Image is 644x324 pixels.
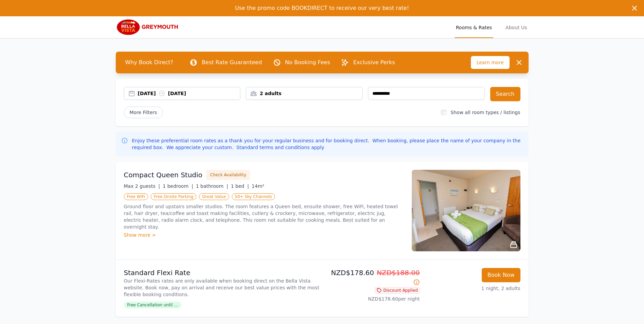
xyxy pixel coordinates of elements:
p: NZD$178.60 per night [325,295,420,302]
p: Exclusive Perks [353,58,395,67]
label: Show all room types / listings [450,110,520,115]
span: Why Book Direct? [120,56,179,69]
span: Learn more [471,56,510,69]
div: [DATE] [DATE] [138,90,240,97]
div: 2 adults [246,90,362,97]
p: NZD$178.60 [325,268,420,287]
button: Search [490,87,520,101]
img: Bella Vista Greymouth [116,19,181,35]
button: Book Now [482,268,520,282]
p: Enjoy these preferential room rates as a thank you for your regular business and for booking dire... [132,137,523,151]
span: Max 2 guests | [124,183,160,189]
h3: Compact Queen Studio [124,170,203,180]
span: 1 bathroom | [196,183,228,189]
span: More Filters [124,107,163,118]
span: Use the promo code BOOKDIRECT to receive our very best rate! [235,5,409,11]
span: NZD$188.00 [377,269,420,277]
p: Ground floor and upstairs smaller studios. The room features a Queen bed, ensuite shower, free Wi... [124,203,404,230]
p: Our Flexi-Rates rates are only available when booking direct on the Bella Vista website. Book now... [124,277,319,298]
div: Show more > [124,232,404,238]
span: Free Onsite Parking [151,193,196,200]
span: 50+ Sky Channels [232,193,275,200]
p: Best Rate Guaranteed [202,58,262,67]
p: 1 night, 2 adults [425,285,520,292]
span: 1 bedroom | [163,183,193,189]
span: Great Value [199,193,229,200]
span: Free WiFi [124,193,148,200]
span: 1 bed | [231,183,249,189]
a: About Us [504,16,528,38]
span: 14m² [252,183,264,189]
span: Free Cancellation until ... [124,302,181,308]
span: Discount Applied [374,287,420,294]
p: No Booking Fees [285,58,330,67]
button: Check Availability [206,170,250,180]
a: Rooms & Rates [455,16,493,38]
p: Standard Flexi Rate [124,268,319,277]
